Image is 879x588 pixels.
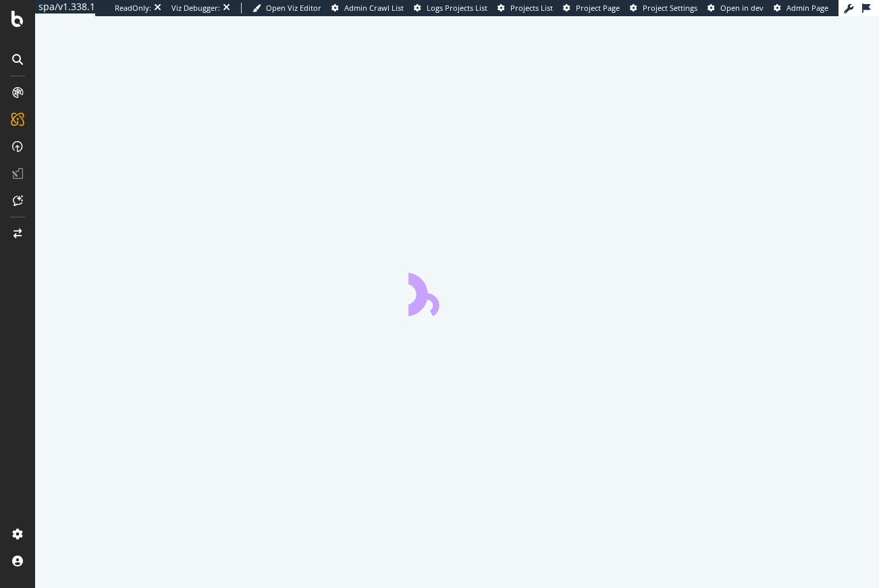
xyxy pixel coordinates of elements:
a: Admin Page [774,3,828,14]
div: ReadOnly: [115,3,151,14]
span: Projects List [510,3,553,13]
span: Open Viz Editor [266,3,321,13]
a: Open in dev [708,3,764,14]
a: Admin Crawl List [331,3,404,14]
span: Admin Page [787,3,828,13]
span: Project Settings [643,3,697,13]
span: Project Page [576,3,620,13]
span: Open in dev [720,3,764,13]
a: Project Page [563,3,620,14]
a: Open Viz Editor [252,3,321,14]
a: Logs Projects List [414,3,487,14]
span: Admin Crawl List [344,3,404,13]
div: animation [408,267,506,316]
div: Viz Debugger: [171,3,220,14]
span: Logs Projects List [427,3,487,13]
a: Project Settings [630,3,697,14]
a: Projects List [498,3,553,14]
